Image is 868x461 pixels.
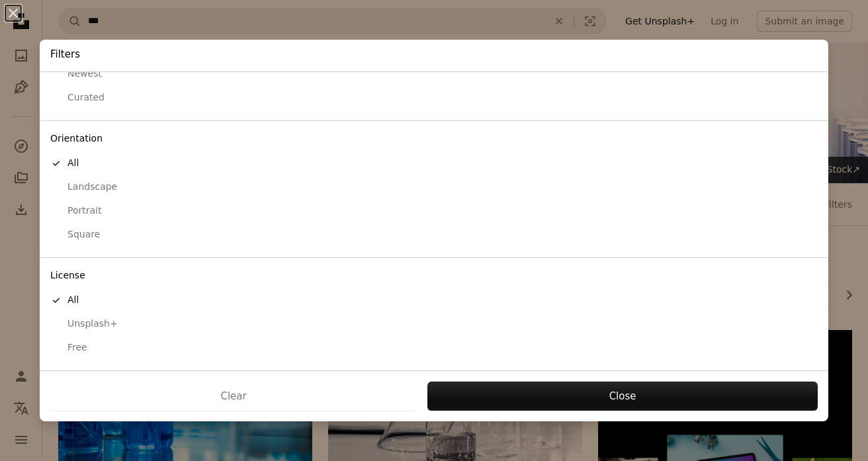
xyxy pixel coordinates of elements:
[50,204,818,218] div: Portrait
[50,341,818,355] div: Free
[40,62,828,86] button: Newest
[40,223,828,247] button: Square
[40,199,828,223] button: Portrait
[40,151,828,175] button: All
[40,288,828,312] button: All
[50,157,818,170] div: All
[50,382,417,411] button: Clear
[40,263,828,288] div: License
[50,181,818,194] div: Landscape
[50,228,818,241] div: Square
[427,382,818,411] button: Close
[50,67,818,81] div: Newest
[50,48,80,62] h4: Filters
[50,294,818,307] div: All
[40,336,828,360] button: Free
[40,126,828,151] div: Orientation
[40,175,828,199] button: Landscape
[40,86,828,110] button: Curated
[40,312,828,336] button: Unsplash+
[50,317,818,331] div: Unsplash+
[50,91,818,105] div: Curated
